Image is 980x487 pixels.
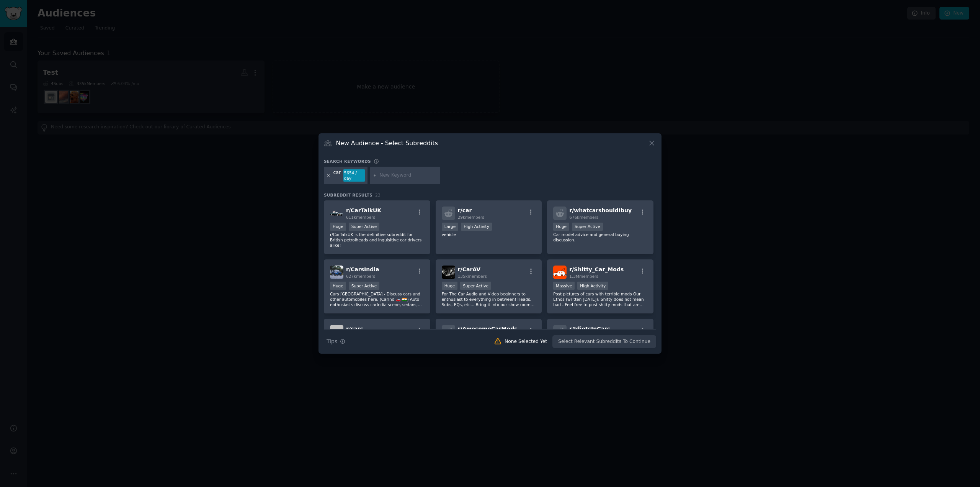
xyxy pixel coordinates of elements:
[346,215,375,220] span: 611k members
[324,192,372,198] span: Subreddit Results
[553,266,567,279] img: Shitty_Car_Mods
[577,282,608,290] div: High Activity
[442,266,455,279] img: CarAV
[346,274,375,279] span: 627k members
[327,338,337,346] span: Tips
[460,282,491,290] div: Super Active
[553,232,647,243] p: Car model advice and general buying discussion.
[569,326,610,332] span: r/ IdiotsInCars
[572,223,603,231] div: Super Active
[569,207,632,213] span: r/ whatcarshouldIbuy
[346,266,379,272] span: r/ CarsIndia
[553,282,575,290] div: Massive
[458,274,487,279] span: 135k members
[330,207,343,220] img: CarTalkUK
[553,223,569,231] div: Huge
[346,326,363,332] span: r/ cars
[569,215,598,220] span: 676k members
[330,325,343,338] img: cars
[330,232,424,248] p: r/CarTalkUK is the definitive subreddit for British petrolheads and inquisitive car drivers alike!
[458,266,480,272] span: r/ CarAV
[458,326,518,332] span: r/ AwesomeCarMods
[461,223,492,231] div: High Activity
[375,193,381,197] span: 23
[442,291,536,307] p: For The Car Audio and Video beginners to enthusiast to everything in between! Heads, Subs, EQs, e...
[442,223,459,231] div: Large
[330,266,343,279] img: CarsIndia
[379,172,438,179] input: New Keyword
[458,207,472,213] span: r/ car
[330,223,346,231] div: Huge
[324,159,371,164] h3: Search keywords
[553,291,647,307] p: Post pictures of cars with terrible mods Our Ethos (written [DATE]): Shitty does not mean bad - F...
[458,215,484,220] span: 29k members
[330,282,346,290] div: Huge
[349,282,380,290] div: Super Active
[349,223,380,231] div: Super Active
[346,207,381,213] span: r/ CarTalkUK
[505,338,547,345] div: None Selected Yet
[569,274,598,279] span: 1.3M members
[324,335,348,348] button: Tips
[442,282,458,290] div: Huge
[343,169,365,182] div: 5654 / day
[442,232,536,237] p: vehicle
[333,169,341,182] div: car
[336,139,438,147] h3: New Audience - Select Subreddits
[569,266,624,272] span: r/ Shitty_Car_Mods
[330,291,424,307] p: Cars [GEOGRAPHIC_DATA] - Discuss cars and other automobiles here. (CarInd 🚗-🇮🇳) Auto enthusiasts ...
